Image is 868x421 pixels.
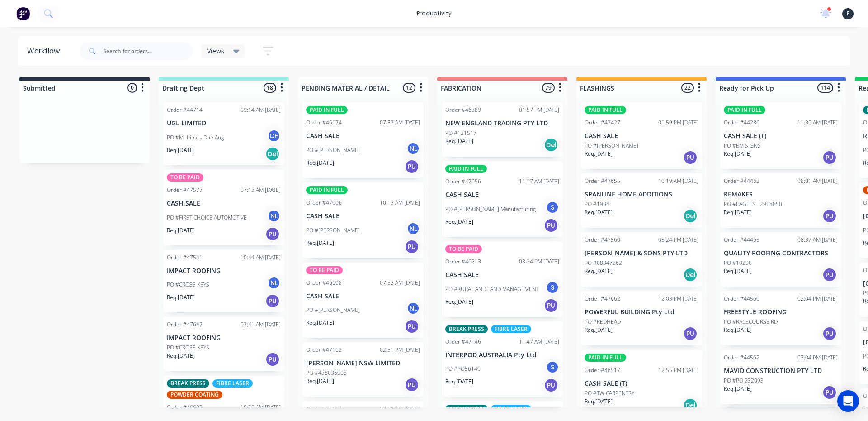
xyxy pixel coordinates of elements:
[491,405,531,413] div: FIBRE LASER
[167,321,203,329] div: Order #47647
[167,106,203,114] div: Order #44714
[445,205,536,213] p: PO #[PERSON_NAME] Manufacturing
[724,236,759,244] div: Order #44465
[720,232,841,287] div: Order #4446508:37 AM [DATE]QUALITY ROOFING CONTRACTORSPO #10290Req.[DATE]PU
[445,325,488,333] div: BREAK PRESS
[167,281,209,289] p: PO #CROSS KEYS
[445,120,559,127] p: NEW ENGLAND TRADING PTY LTD
[163,102,284,165] div: Order #4471409:14 AM [DATE]UGL LIMITEDPO #Multiple - Due AugCHReq.[DATE]Del
[847,10,849,18] span: F
[724,200,782,208] p: PO #EAGLES - 2958850
[724,318,778,326] p: PO #RACECOURSE RD
[585,208,613,216] p: Req. [DATE]
[406,301,420,315] div: NL
[724,295,759,303] div: Order #44560
[720,350,841,404] div: Order #4456203:04 PM [DATE]MAVID CONSTRUCTION PTY LTDPO #PO 232093Req.[DATE]PU
[724,308,838,316] p: FREESTYLE ROOFING
[380,405,420,413] div: 07:18 AM [DATE]
[724,106,765,114] div: PAID IN FULL
[167,391,222,399] div: POWDER COATING
[797,354,838,362] div: 03:04 PM [DATE]
[445,245,482,253] div: TO BE PAID
[581,291,702,345] div: Order #4766212:03 PM [DATE]POWERFUL BUILDING Pty LtdPO #REDHEADReq.[DATE]PU
[585,150,613,158] p: Req. [DATE]
[306,377,334,385] p: Req. [DATE]
[585,177,620,185] div: Order #47655
[724,132,838,140] p: CASH SALE (T)
[380,346,420,354] div: 02:31 PM [DATE]
[445,338,481,346] div: Order #47146
[267,209,281,223] div: NL
[241,186,281,194] div: 07:13 AM [DATE]
[406,222,420,235] div: NL
[585,308,698,316] p: POWERFUL BUILDING Pty Ltd
[519,106,559,114] div: 01:57 PM [DATE]
[585,236,620,244] div: Order #47560
[724,191,838,198] p: REMAKES
[445,285,539,293] p: PO #RURAL AND LAND MANAGEMENT
[519,258,559,266] div: 03:24 PM [DATE]
[519,177,559,186] div: 11:17 AM [DATE]
[306,405,342,413] div: Order #45914
[585,397,613,406] p: Req. [DATE]
[380,199,420,207] div: 10:13 AM [DATE]
[306,359,420,367] p: [PERSON_NAME] NSW LIMITED
[207,46,224,56] span: Views
[306,346,342,354] div: Order #47162
[445,191,559,199] p: CASH SALE
[302,102,424,178] div: PAID IN FULLOrder #4617407:37 AM [DATE]CASH SALEPO #[PERSON_NAME]NLReq.[DATE]PU
[546,201,559,214] div: S
[724,249,838,257] p: QUALITY ROOFING CONTRACTORS
[585,259,622,267] p: PO #08347262
[167,146,195,154] p: Req. [DATE]
[585,106,626,114] div: PAID IN FULL
[585,267,613,275] p: Req. [DATE]
[167,334,281,342] p: IMPACT ROOFING
[585,389,634,397] p: PO #TW CARPENTRY
[724,142,761,150] p: PO #EM SIGNS
[267,276,281,290] div: NL
[445,106,481,114] div: Order #46389
[212,379,253,388] div: FIBRE LASER
[380,279,420,287] div: 07:52 AM [DATE]
[306,119,342,127] div: Order #46174
[167,226,195,234] p: Req. [DATE]
[103,42,193,60] input: Search for orders...
[167,200,281,207] p: CASH SALE
[406,142,420,155] div: NL
[306,146,360,154] p: PO #[PERSON_NAME]
[167,120,281,127] p: UGL LIMITED
[380,119,420,127] div: 07:37 AM [DATE]
[720,291,841,345] div: Order #4456002:04 PM [DATE]FREESTYLE ROOFINGPO #RACECOURSE RDReq.[DATE]PU
[306,132,420,140] p: CASH SALE
[445,258,481,266] div: Order #46213
[585,295,620,303] div: Order #47662
[585,200,609,208] p: PO #1938
[797,177,838,185] div: 08:01 AM [DATE]
[405,378,419,392] div: PU
[306,319,334,327] p: Req. [DATE]
[27,46,64,57] div: Workflow
[445,351,559,359] p: INTERPOD AUSTRALIA Pty Ltd
[585,318,621,326] p: PO #REDHEAD
[585,366,620,374] div: Order #46517
[683,268,698,282] div: Del
[720,102,841,169] div: PAID IN FULLOrder #4428611:36 AM [DATE]CASH SALE (T)PO #EM SIGNSReq.[DATE]PU
[585,142,638,150] p: PO #[PERSON_NAME]
[837,390,859,412] div: Open Intercom Messenger
[822,268,837,282] div: PU
[306,292,420,300] p: CASH SALE
[724,150,752,158] p: Req. [DATE]
[306,106,348,114] div: PAID IN FULL
[724,177,759,185] div: Order #44462
[581,102,702,169] div: PAID IN FULLOrder #4742701:59 PM [DATE]CASH SALEPO #[PERSON_NAME]Req.[DATE]PU
[683,209,698,223] div: Del
[167,214,247,222] p: PO #FIRST CHOICE AUTOMOTIVE
[658,295,698,303] div: 12:03 PM [DATE]
[544,298,558,313] div: PU
[445,378,473,386] p: Req. [DATE]
[306,159,334,167] p: Req. [DATE]
[302,342,424,397] div: Order #4716202:31 PM [DATE][PERSON_NAME] NSW LIMITEDPO #436036908Req.[DATE]PU
[306,226,360,234] p: PO #[PERSON_NAME]
[265,352,280,367] div: PU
